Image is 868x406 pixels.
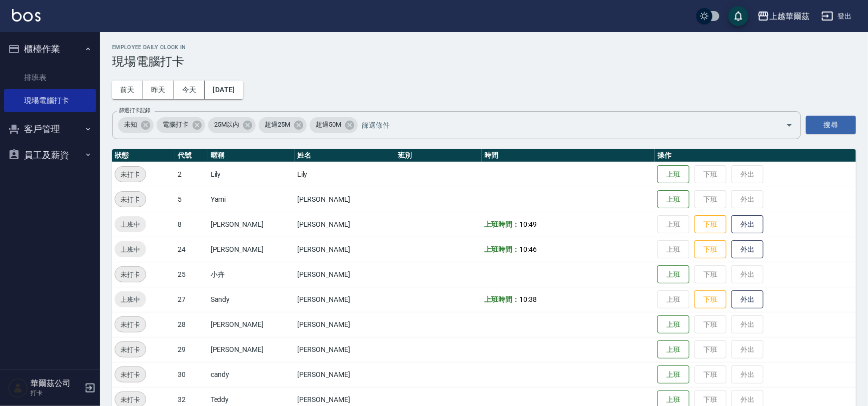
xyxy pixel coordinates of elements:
[208,162,295,187] td: Lily
[484,295,519,303] b: 上班時間：
[519,295,537,303] span: 10:38
[806,116,856,134] button: 搜尋
[482,149,655,162] th: 時間
[817,7,856,26] button: 登出
[295,262,395,287] td: [PERSON_NAME]
[208,120,246,130] span: 25M以內
[4,66,96,89] a: 排班表
[295,237,395,262] td: [PERSON_NAME]
[295,312,395,337] td: [PERSON_NAME]
[295,162,395,187] td: Lily
[208,212,295,237] td: [PERSON_NAME]
[657,190,689,209] button: 上班
[115,219,146,230] span: 上班中
[175,312,208,337] td: 28
[484,220,519,228] b: 上班時間：
[8,378,28,398] img: Person
[208,337,295,362] td: [PERSON_NAME]
[112,149,175,162] th: 狀態
[657,365,689,384] button: 上班
[657,340,689,359] button: 上班
[731,215,763,234] button: 外出
[259,117,307,133] div: 超過25M
[694,215,726,234] button: 下班
[175,262,208,287] td: 25
[115,194,146,205] span: 未打卡
[115,294,146,305] span: 上班中
[4,142,96,168] button: 員工及薪資
[118,117,154,133] div: 未知
[731,290,763,309] button: 外出
[157,120,195,130] span: 電腦打卡
[112,81,143,99] button: 前天
[295,287,395,312] td: [PERSON_NAME]
[753,6,813,27] button: 上越華爾茲
[115,344,146,355] span: 未打卡
[484,245,519,253] b: 上班時間：
[115,394,146,405] span: 未打卡
[175,237,208,262] td: 24
[519,245,537,253] span: 10:46
[175,187,208,212] td: 5
[208,362,295,387] td: candy
[175,337,208,362] td: 29
[4,36,96,62] button: 櫃檯作業
[174,81,205,99] button: 今天
[157,117,205,133] div: 電腦打卡
[143,81,174,99] button: 昨天
[208,117,256,133] div: 25M以內
[295,212,395,237] td: [PERSON_NAME]
[118,120,143,130] span: 未知
[208,149,295,162] th: 暱稱
[295,149,395,162] th: 姓名
[657,165,689,184] button: 上班
[395,149,482,162] th: 班別
[728,6,748,26] button: save
[359,116,768,134] input: 篩選條件
[295,337,395,362] td: [PERSON_NAME]
[115,244,146,255] span: 上班中
[112,55,856,69] h3: 現場電腦打卡
[310,120,347,130] span: 超過50M
[657,315,689,334] button: 上班
[295,362,395,387] td: [PERSON_NAME]
[208,187,295,212] td: Yami
[31,378,82,388] h5: 華爾茲公司
[4,116,96,142] button: 客戶管理
[519,220,537,228] span: 10:49
[731,240,763,259] button: 外出
[295,187,395,212] td: [PERSON_NAME]
[310,117,358,133] div: 超過50M
[655,149,856,162] th: 操作
[694,240,726,259] button: 下班
[175,149,208,162] th: 代號
[175,212,208,237] td: 8
[119,107,151,114] label: 篩選打卡記錄
[115,269,146,280] span: 未打卡
[769,10,809,23] div: 上越華爾茲
[112,44,856,51] h2: Employee Daily Clock In
[4,89,96,112] a: 現場電腦打卡
[208,262,295,287] td: 小卉
[175,287,208,312] td: 27
[259,120,296,130] span: 超過25M
[175,362,208,387] td: 30
[115,369,146,380] span: 未打卡
[657,265,689,284] button: 上班
[694,290,726,309] button: 下班
[31,388,82,397] p: 打卡
[115,169,146,180] span: 未打卡
[781,117,797,133] button: Open
[115,319,146,330] span: 未打卡
[208,287,295,312] td: Sandy
[208,237,295,262] td: [PERSON_NAME]
[12,9,41,22] img: Logo
[208,312,295,337] td: [PERSON_NAME]
[175,162,208,187] td: 2
[205,81,243,99] button: [DATE]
